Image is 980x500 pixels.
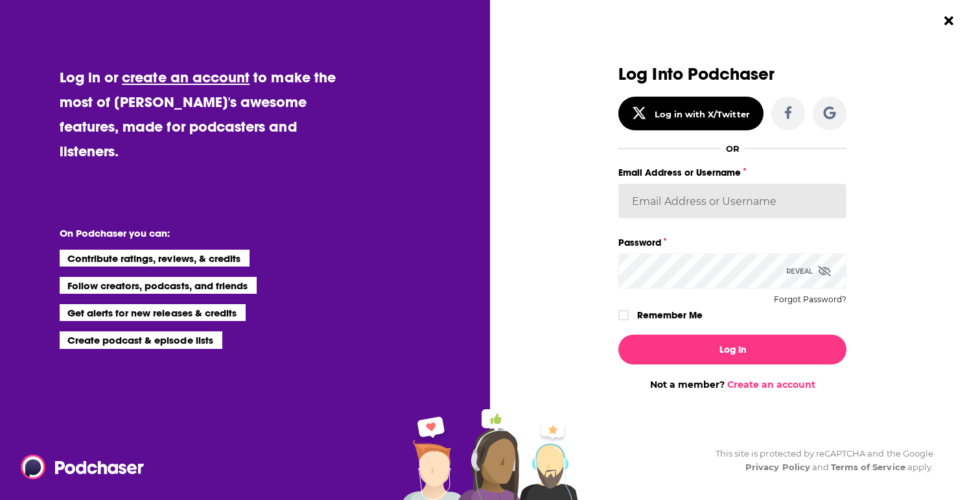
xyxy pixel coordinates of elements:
button: Forgot Password? [774,295,846,304]
button: Log in with X/Twitter [618,97,764,130]
a: Privacy Policy [745,462,810,472]
div: Reveal [786,254,831,289]
img: Podchaser - Follow, Share and Rate Podcasts [21,455,145,479]
label: Email Address or Username [618,164,846,181]
div: This site is protected by reCAPTCHA and the Google and apply. [705,447,933,474]
div: Log in with X/Twitter [655,109,750,119]
li: Get alerts for new releases & credits [60,304,246,321]
a: Terms of Service [831,462,905,472]
a: Create an account [727,379,815,390]
input: Email Address or Username [618,184,846,219]
button: Log In [618,335,846,364]
a: create an account [122,68,250,86]
div: Not a member? [618,379,846,390]
label: Password [618,234,846,251]
li: Create podcast & episode lists [60,331,222,348]
li: On Podchaser you can: [60,227,319,239]
li: Contribute ratings, reviews, & credits [60,250,250,267]
label: Remember Me [637,307,703,324]
div: OR [726,143,740,154]
button: Close Button [937,8,961,33]
h3: Log Into Podchaser [618,65,846,84]
li: Follow creators, podcasts, and friends [60,277,257,294]
a: Podchaser - Follow, Share and Rate Podcasts [21,455,135,479]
